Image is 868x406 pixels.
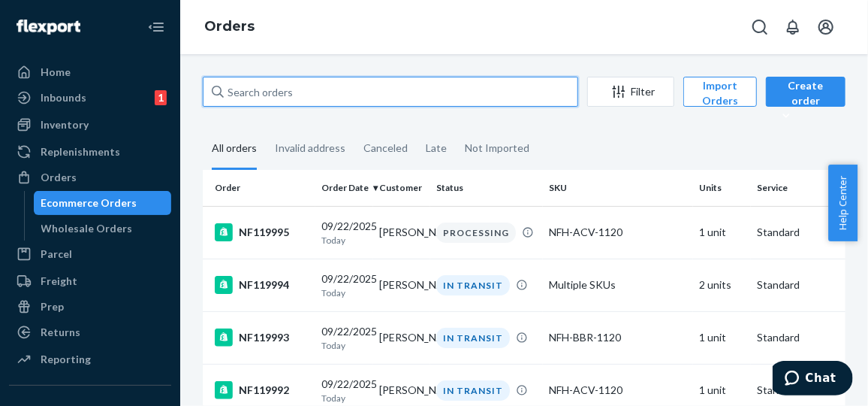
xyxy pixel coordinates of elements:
div: NF119995 [215,223,309,241]
p: Standard [757,277,857,292]
p: Today [321,392,367,404]
div: NF119992 [215,381,309,399]
div: 09/22/2025 [321,271,367,299]
div: Freight [41,274,77,289]
div: Invalid address [275,129,345,168]
div: NF119993 [215,329,309,347]
div: Orders [41,170,77,185]
th: Status [430,170,543,206]
td: 1 unit [693,311,751,364]
div: All orders [212,129,257,170]
a: Ecommerce Orders [34,191,172,215]
div: 09/22/2025 [321,324,367,352]
a: Inventory [9,113,171,137]
div: 09/22/2025 [321,377,367,404]
button: Close Navigation [141,12,171,42]
th: SKU [543,170,693,206]
button: Open account menu [811,12,841,42]
th: Units [693,170,751,206]
div: NFH-ACV-1120 [549,225,687,240]
th: Service [751,170,863,206]
td: [PERSON_NAME] [373,259,431,311]
a: Wholesale Orders [34,217,172,241]
div: Parcel [41,247,72,262]
a: Replenishments [9,140,171,164]
a: Inbounds1 [9,86,171,110]
div: NFH-ACV-1120 [549,383,687,398]
img: Flexport logo [17,20,80,35]
div: Replenishments [41,144,120,159]
button: Create order [766,77,845,107]
div: IN TRANSIT [436,275,510,295]
td: Multiple SKUs [543,259,693,311]
div: Create order [777,78,834,123]
div: IN TRANSIT [436,380,510,401]
div: IN TRANSIT [436,328,510,348]
div: Home [41,65,71,80]
a: Orders [9,165,171,189]
iframe: Opens a widget where you can chat to one of our agents [773,361,853,398]
a: Freight [9,269,171,293]
button: Open notifications [778,12,808,42]
div: 1 [155,90,167,105]
th: Order Date [315,170,373,206]
button: Help Center [828,165,857,241]
div: Not Imported [465,129,529,168]
div: Canceled [363,129,408,168]
a: Home [9,60,171,84]
div: Ecommerce Orders [41,195,137,211]
div: Late [426,129,447,168]
p: Today [321,339,367,352]
a: Parcel [9,242,171,266]
button: Open Search Box [745,12,775,42]
div: 09/22/2025 [321,219,367,247]
div: PROCESSING [436,223,516,243]
div: Inventory [41,117,89,132]
div: Wholesale Orders [41,221,133,236]
div: NF119994 [215,276,309,294]
a: Prep [9,295,171,319]
th: Order [203,170,315,206]
p: Standard [757,225,857,240]
input: Search orders [203,77,578,107]
div: Prep [41,299,64,314]
p: Standard [757,383,857,398]
div: Inbounds [41,90,86,105]
td: [PERSON_NAME] [373,206,431,259]
a: Reporting [9,347,171,371]
a: Returns [9,320,171,344]
div: Reporting [41,352,91,367]
ol: breadcrumbs [192,5,267,49]
button: Filter [587,77,674,107]
td: 1 unit [693,206,751,259]
div: Returns [41,325,80,340]
div: NFH-BBR-1120 [549,330,687,345]
div: Filter [588,84,674,99]
button: Import Orders [683,77,757,107]
p: Today [321,286,367,299]
a: Orders [204,18,255,35]
div: Customer [379,181,425,194]
p: Standard [757,330,857,345]
td: 2 units [693,259,751,311]
p: Today [321,234,367,247]
td: [PERSON_NAME] [373,311,431,364]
